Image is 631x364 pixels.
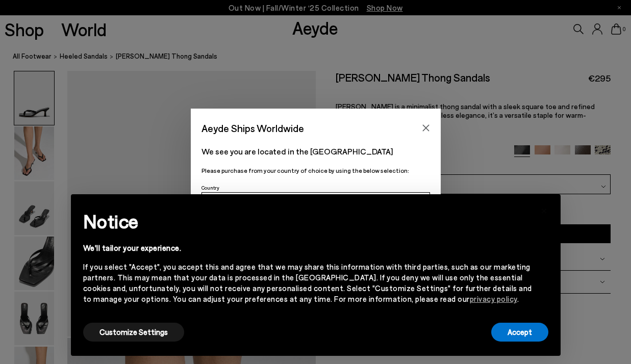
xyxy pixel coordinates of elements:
[83,208,532,235] h2: Notice
[83,323,184,342] button: Customize Settings
[541,202,548,217] span: ×
[491,323,548,342] button: Accept
[201,185,219,191] span: Country
[201,166,430,175] p: Please purchase from your country of choice by using the below selection:
[532,197,557,222] button: Close this notice
[201,119,304,137] span: Aeyde Ships Worldwide
[201,145,430,158] p: We see you are located in the [GEOGRAPHIC_DATA]
[83,262,532,304] div: If you select "Accept", you accept this and agree that we may share this information with third p...
[418,120,434,136] button: Close
[83,243,532,253] div: We'll tailor your experience.
[470,294,517,303] a: privacy policy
